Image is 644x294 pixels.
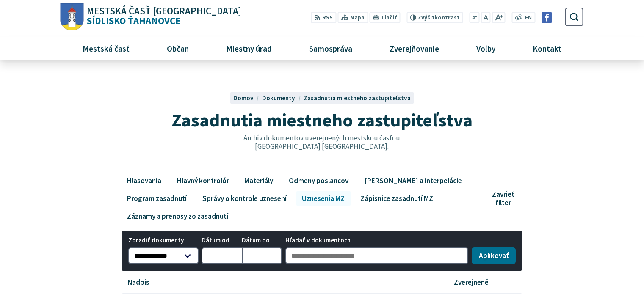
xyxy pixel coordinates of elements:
[322,14,333,22] span: RSS
[238,173,279,188] a: Materiály
[542,12,552,23] img: Prejsť na Facebook stránku
[233,94,254,102] span: Domov
[517,37,577,60] a: Kontakt
[262,94,295,102] span: Dokumenty
[418,14,434,21] span: Zvýšiť
[121,191,193,206] a: Program zasadnutí
[338,12,368,23] a: Mapa
[294,37,368,60] a: Samospráva
[350,14,365,22] span: Mapa
[370,12,400,23] button: Tlačiť
[121,209,234,223] a: Záznamy a prenosy zo zasadnutí
[530,37,565,60] span: Kontakt
[285,247,469,264] input: Hľadať v dokumentoch
[128,247,199,264] select: Zoradiť dokumenty
[79,37,133,60] span: Mestská časť
[523,14,534,22] a: EN
[242,237,282,244] span: Dátum do
[233,94,262,102] a: Domov
[386,37,442,60] span: Zverejňovanie
[304,94,411,102] a: Zasadnutia miestneho zastupiteľstva
[67,37,145,60] a: Mestská časť
[282,173,354,188] a: Odmeny poslancov
[406,12,463,23] button: Zvýšiťkontrast
[306,37,355,60] span: Samospráva
[470,12,480,23] button: Zmenšiť veľkosť písma
[84,6,242,26] span: Sídlisko Ťahanovce
[285,237,469,244] span: Hľadať v dokumentoch
[472,247,516,264] button: Aplikovať
[492,12,505,23] button: Zväčšiť veľkosť písma
[223,37,275,60] span: Miestny úrad
[525,14,532,22] span: EN
[481,12,490,23] button: Nastaviť pôvodnú veľkosť písma
[454,278,489,287] p: Zverejnené
[242,247,282,264] input: Dátum do
[151,37,204,60] a: Občan
[210,37,287,60] a: Miestny úrad
[492,190,514,207] span: Zavrieť filter
[171,173,235,188] a: Hlavný kontrolór
[61,3,84,31] img: Prejsť na domovskú stránku
[128,237,199,244] span: Zoradiť dokumenty
[171,108,473,132] span: Zasadnutia miestneho zastupiteľstva
[262,94,304,102] a: Dokumenty
[163,37,192,60] span: Občan
[225,134,418,151] p: Archív dokumentov uverejnených mestskou časťou [GEOGRAPHIC_DATA] [GEOGRAPHIC_DATA].
[354,191,439,206] a: Zápisnice zasadnutí MZ
[202,247,242,264] input: Dátum od
[486,190,523,207] button: Zavrieť filter
[473,37,499,60] span: Voľby
[202,237,242,244] span: Dátum od
[196,191,293,206] a: Správy o kontrole uznesení
[311,12,336,23] a: RSS
[374,37,455,60] a: Zverejňovanie
[418,14,460,21] span: kontrast
[87,6,241,16] span: Mestská časť [GEOGRAPHIC_DATA]
[121,173,167,188] a: Hlasovania
[381,14,397,21] span: Tlačiť
[296,191,351,206] a: Uznesenia MZ
[127,278,149,287] p: Nadpis
[61,3,241,31] a: Logo Sídlisko Ťahanovce, prejsť na domovskú stránku.
[358,173,468,188] a: [PERSON_NAME] a interpelácie
[461,37,511,60] a: Voľby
